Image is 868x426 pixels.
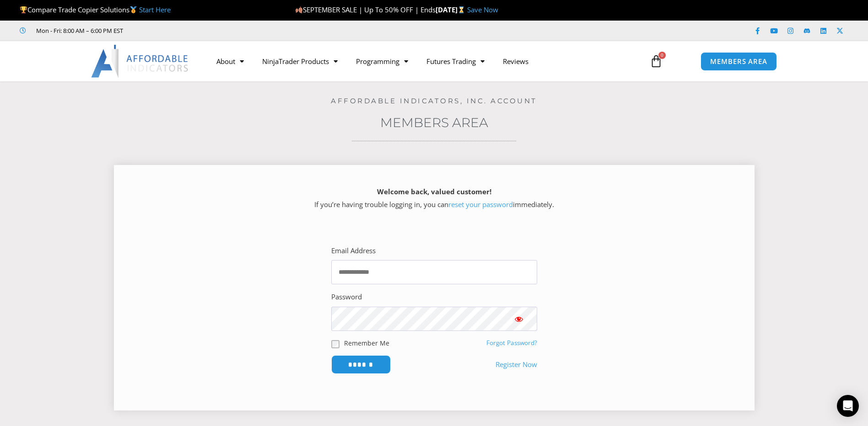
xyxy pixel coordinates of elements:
a: NinjaTrader Products [253,51,347,72]
span: MEMBERS AREA [710,58,767,65]
a: Affordable Indicators, Inc. Account [331,96,537,105]
a: Programming [347,51,417,72]
label: Password [331,291,362,304]
iframe: Customer reviews powered by Trustpilot [136,26,273,35]
a: Members Area [380,115,488,130]
nav: Menu [207,51,639,72]
img: 🥇 [130,6,137,13]
a: About [207,51,253,72]
img: ⌛ [458,6,465,13]
a: Futures Trading [417,51,494,72]
a: Start Here [139,5,171,14]
strong: [DATE] [436,5,467,14]
a: Register Now [496,358,537,371]
span: Mon - Fri: 8:00 AM – 6:00 PM EST [34,25,123,36]
span: 0 [658,52,666,59]
img: 🍂 [296,6,302,13]
p: If you’re having trouble logging in, you can immediately. [130,186,739,211]
a: 0 [636,48,676,75]
strong: Welcome back, valued customer! [377,187,491,196]
img: LogoAI | Affordable Indicators – NinjaTrader [91,45,189,78]
a: Reviews [494,51,538,72]
label: Remember Me [344,338,389,348]
a: MEMBERS AREA [701,52,777,71]
img: 🏆 [20,6,27,13]
label: Email Address [331,245,376,257]
div: Open Intercom Messenger [837,395,859,417]
a: Forgot Password? [486,339,537,347]
span: Compare Trade Copier Solutions [20,5,171,14]
a: reset your password [448,200,513,209]
span: SEPTEMBER SALE | Up To 50% OFF | Ends [295,5,436,14]
button: Show password [501,307,537,331]
a: Save Now [467,5,498,14]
